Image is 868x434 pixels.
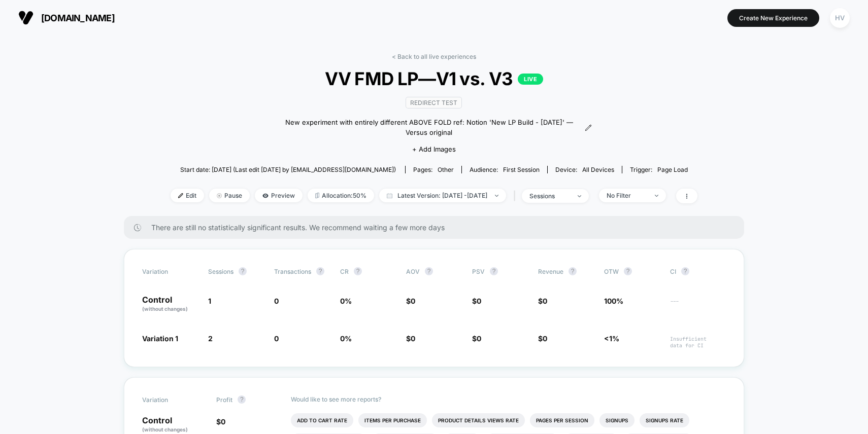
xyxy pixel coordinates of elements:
span: $ [406,297,415,305]
span: 100% [604,297,623,305]
span: Edit [171,189,204,202]
span: Allocation: 50% [308,189,374,202]
p: LIVE [518,74,543,85]
span: $ [472,297,481,305]
span: other [438,166,454,173]
span: Revenue [538,268,563,275]
span: + Add Images [412,145,456,153]
span: First Session [503,166,540,173]
button: [DOMAIN_NAME] [15,10,118,26]
span: OTW [604,267,660,275]
span: 0 [477,334,481,343]
button: ? [681,267,689,275]
span: $ [538,334,547,343]
p: Control [142,296,198,313]
img: end [655,195,658,197]
span: AOV [406,268,420,275]
li: Product Details Views Rate [432,413,525,427]
span: Variation [142,395,198,404]
span: New experiment with entirely different ABOVE FOLD ref: Notion 'New LP Build - [DATE]' — Versus or... [276,118,583,137]
span: Variation [142,267,198,275]
button: ? [624,267,632,275]
span: 0 [274,334,279,343]
button: ? [569,267,577,275]
span: Device: [547,166,622,173]
div: Audience: [470,166,540,173]
div: sessions [529,192,570,200]
li: Signups Rate [640,413,689,427]
span: CI [670,267,726,275]
span: Page Load [657,166,688,173]
button: ? [238,395,246,404]
span: 0 [543,297,547,305]
span: Profit [216,396,232,404]
span: $ [472,334,481,343]
span: $ [216,417,225,426]
button: ? [239,267,247,275]
span: 1 [208,297,211,305]
span: Start date: [DATE] (Last edit [DATE] by [EMAIL_ADDRESS][DOMAIN_NAME]) [180,166,396,173]
span: | [511,189,522,203]
span: 0 [411,334,415,343]
div: No Filter [607,192,647,199]
img: end [578,195,581,197]
span: Insufficient data for CI [670,336,726,349]
span: Variation 1 [142,334,178,343]
span: 0 % [340,297,352,305]
span: 0 % [340,334,352,343]
span: There are still no statistically significant results. We recommend waiting a few more days [151,223,724,232]
span: --- [670,298,726,313]
img: end [217,193,222,198]
div: Trigger: [630,166,688,173]
span: 0 [274,297,279,305]
span: Sessions [208,268,233,275]
div: Pages: [413,166,454,173]
span: <1% [604,334,619,343]
span: Pause [209,189,250,202]
span: all devices [582,166,614,173]
p: Would like to see more reports? [291,395,726,403]
a: < Back to all live experiences [392,53,476,60]
span: Transactions [274,268,311,275]
button: ? [425,267,433,275]
button: HV [827,8,853,28]
button: ? [490,267,498,275]
span: PSV [472,268,485,275]
span: 0 [477,297,481,305]
span: Latest Version: [DATE] - [DATE] [379,189,506,202]
span: (without changes) [142,426,188,432]
span: Redirect Test [406,97,462,108]
div: HV [830,8,850,28]
span: 0 [543,334,547,343]
span: [DOMAIN_NAME] [41,13,115,23]
li: Add To Cart Rate [291,413,353,427]
p: Control [142,416,206,433]
li: Pages Per Session [530,413,594,427]
img: rebalance [315,193,319,198]
span: 0 [221,417,225,426]
img: Visually logo [18,10,34,25]
span: 0 [411,297,415,305]
button: ? [316,267,324,275]
span: CR [340,268,349,275]
span: (without changes) [142,306,188,312]
button: Create New Experience [727,9,819,27]
li: Signups [599,413,635,427]
img: end [495,195,498,197]
span: $ [538,297,547,305]
img: calendar [387,193,392,198]
span: 2 [208,334,213,343]
img: edit [178,193,183,198]
span: VV FMD LP—V1 vs. V3 [197,68,671,89]
span: Preview [255,189,303,202]
button: ? [354,267,362,275]
span: $ [406,334,415,343]
li: Items Per Purchase [358,413,427,427]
